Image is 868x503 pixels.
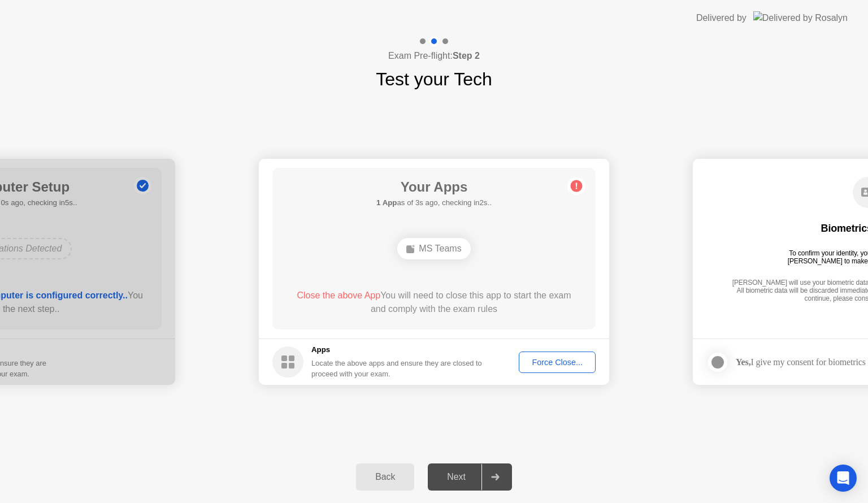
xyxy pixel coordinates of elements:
[830,465,857,492] div: Open Intercom Messenger
[376,66,492,93] h1: Test your Tech
[428,463,512,491] button: Next
[397,238,470,259] div: MS Teams
[431,472,481,482] div: Next
[359,472,411,482] div: Back
[388,49,480,63] h4: Exam Pre-flight:
[311,344,483,355] h5: Apps
[376,197,492,209] h5: as of 3s ago, checking in2s..
[736,357,750,367] strong: Yes,
[519,352,596,373] button: Force Close...
[311,358,483,379] div: Locate the above apps and ensure they are closed to proceed with your exam.
[696,11,747,25] div: Delivered by
[289,289,580,316] div: You will need to close this app to start the exam and comply with the exam rules
[523,358,592,367] div: Force Close...
[356,463,414,491] button: Back
[453,51,480,60] b: Step 2
[297,290,380,300] span: Close the above App
[376,177,492,197] h1: Your Apps
[753,11,848,24] img: Delivered by Rosalyn
[376,198,397,207] b: 1 App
